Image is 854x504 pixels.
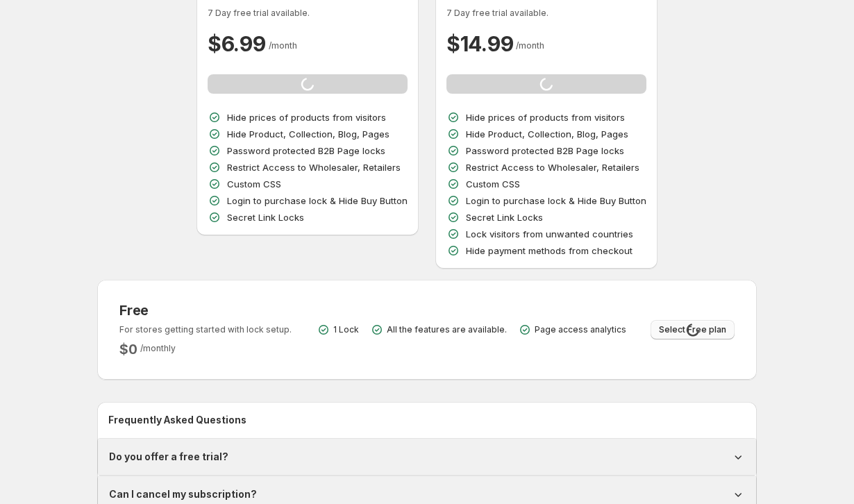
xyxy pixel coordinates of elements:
[466,194,646,208] p: Login to purchase lock & Hide Buy Button
[227,127,390,141] p: Hide Product, Collection, Blog, Pages
[446,8,646,19] p: 7 Day free trial available.
[227,210,304,224] p: Secret Link Locks
[466,244,633,258] p: Hide payment methods from checkout
[109,450,228,464] h1: Do you offer a free trial?
[446,30,513,58] h2: $ 14.99
[227,194,408,208] p: Login to purchase lock & Hide Buy Button
[466,144,624,158] p: Password protected B2B Page locks
[119,324,292,335] p: For stores getting started with lock setup.
[535,324,626,335] p: Page access analytics
[227,160,401,174] p: Restrict Access to Wholesaler, Retailers
[516,40,544,51] span: / month
[119,341,137,358] h2: $ 0
[466,160,639,174] p: Restrict Access to Wholesaler, Retailers
[227,177,281,191] p: Custom CSS
[227,144,385,158] p: Password protected B2B Page locks
[466,227,633,241] p: Lock visitors from unwanted countries
[269,40,297,51] span: / month
[108,413,746,427] h2: Frequently Asked Questions
[333,324,359,335] p: 1 Lock
[208,8,408,19] p: 7 Day free trial available.
[387,324,507,335] p: All the features are available.
[466,210,543,224] p: Secret Link Locks
[466,177,520,191] p: Custom CSS
[119,302,292,319] h3: Free
[466,110,625,124] p: Hide prices of products from visitors
[227,110,386,124] p: Hide prices of products from visitors
[140,343,176,353] span: / monthly
[208,30,266,58] h2: $ 6.99
[466,127,628,141] p: Hide Product, Collection, Blog, Pages
[109,487,257,501] h1: Can I cancel my subscription?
